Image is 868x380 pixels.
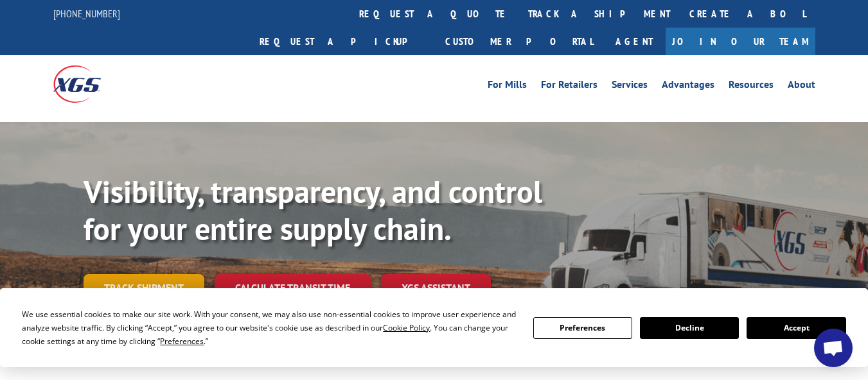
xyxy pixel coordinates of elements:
a: For Retailers [541,80,598,94]
a: For Mills [488,80,527,94]
button: Decline [640,317,739,339]
a: Agent [603,28,666,55]
span: Preferences [160,336,204,347]
div: We use essential cookies to make our site work. With your consent, we may also use non-essential ... [22,307,517,348]
button: Preferences [533,317,632,339]
a: [PHONE_NUMBER] [53,7,120,20]
div: Open chat [814,329,853,367]
a: Services [612,80,648,94]
a: Resources [729,80,774,94]
a: Customer Portal [436,28,603,55]
b: Visibility, transparency, and control for your entire supply chain. [84,171,542,248]
a: Join Our Team [666,28,815,55]
a: Advantages [662,80,714,94]
span: Cookie Policy [383,322,430,333]
a: Calculate transit time [215,274,371,302]
a: Track shipment [84,274,204,301]
a: About [788,80,815,94]
button: Accept [747,317,846,339]
a: XGS ASSISTANT [381,274,491,302]
a: Request a pickup [250,28,436,55]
